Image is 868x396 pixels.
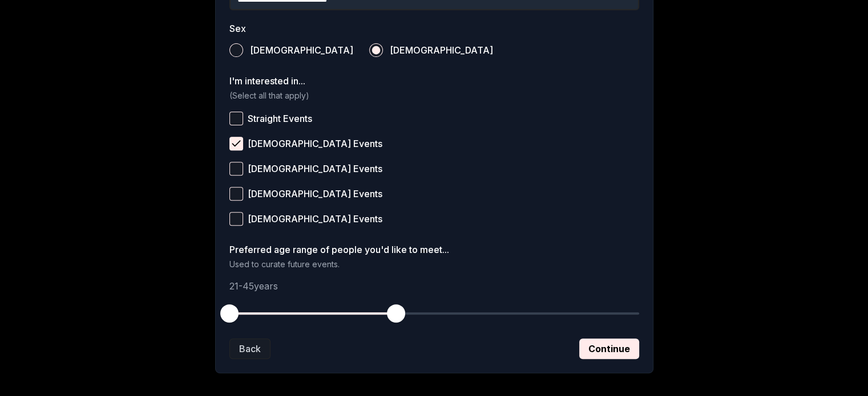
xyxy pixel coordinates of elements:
button: [DEMOGRAPHIC_DATA] [229,43,243,57]
button: [DEMOGRAPHIC_DATA] [369,43,383,57]
button: Back [229,338,271,359]
span: [DEMOGRAPHIC_DATA] [250,46,353,55]
button: Continue [579,338,639,359]
span: [DEMOGRAPHIC_DATA] [390,46,493,55]
span: [DEMOGRAPHIC_DATA] Events [248,214,382,223]
p: 21 - 45 years [229,279,639,293]
span: Straight Events [248,114,312,123]
span: [DEMOGRAPHIC_DATA] Events [248,164,382,173]
button: [DEMOGRAPHIC_DATA] Events [229,162,243,175]
button: [DEMOGRAPHIC_DATA] Events [229,137,243,150]
span: [DEMOGRAPHIC_DATA] Events [248,139,382,148]
button: [DEMOGRAPHIC_DATA] Events [229,212,243,226]
label: Sex [229,24,639,33]
button: Straight Events [229,112,243,125]
p: Used to curate future events. [229,259,639,270]
label: Preferred age range of people you'd like to meet... [229,245,639,254]
button: [DEMOGRAPHIC_DATA] Events [229,187,243,201]
p: (Select all that apply) [229,90,639,101]
label: I'm interested in... [229,76,639,85]
span: [DEMOGRAPHIC_DATA] Events [248,189,382,198]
